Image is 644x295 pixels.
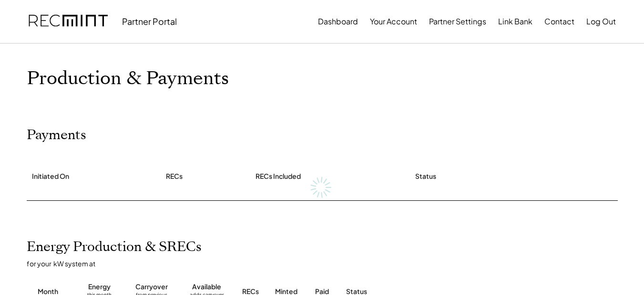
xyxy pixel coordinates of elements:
button: Your Account [370,12,417,31]
h1: Production & Payments [27,67,618,90]
button: Link Bank [498,12,532,31]
div: Energy [88,282,111,292]
div: Initiated On [32,172,69,181]
img: recmint-logotype%403x.png [29,5,108,38]
div: for your kW system at [27,259,627,268]
button: Contact [544,12,574,31]
div: Partner Portal [122,16,177,27]
button: Log Out [586,12,616,31]
div: RECs [166,172,183,181]
button: Partner Settings [429,12,486,31]
div: RECs Included [256,172,301,181]
h2: Payments [27,127,86,143]
button: Dashboard [318,12,358,31]
div: Carryover [135,282,168,292]
div: Status [415,172,436,181]
div: Available [192,282,221,292]
h2: Energy Production & SRECs [27,239,202,255]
